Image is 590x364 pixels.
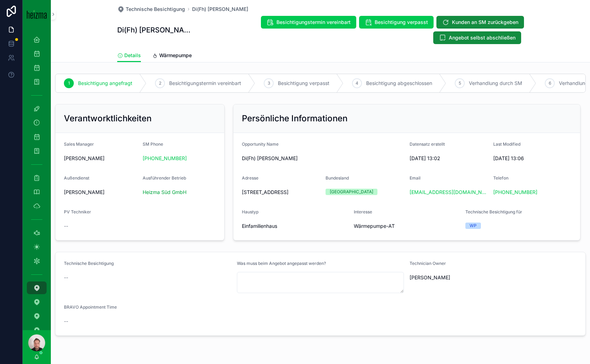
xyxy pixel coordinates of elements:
div: WP [470,223,477,229]
span: Besichtigung verpasst [375,19,428,26]
button: Kunden an SM zurückgeben [436,16,524,29]
div: scrollable content [23,28,51,330]
span: Interesse [354,209,372,214]
span: Technische Besichtigung [126,6,185,13]
a: Details [117,49,141,62]
span: PV Techniker [64,209,91,214]
a: [EMAIL_ADDRESS][DOMAIN_NAME] [410,189,488,196]
span: Last Modified [493,141,520,147]
span: [PERSON_NAME] [410,274,450,281]
span: -- [64,318,68,325]
a: [PHONE_NUMBER] [143,155,187,162]
span: [DATE] 13:02 [410,155,488,162]
span: Di(Fh) [PERSON_NAME] [242,155,404,162]
span: Bundesland [326,175,349,181]
span: Besichtigung angefragt [78,80,132,87]
span: [PERSON_NAME] [64,155,105,162]
span: Besichtigung verpasst [278,80,329,87]
span: 6 [549,80,551,86]
button: Angebot selbst abschließen [433,31,521,44]
span: Angebot selbst abschließen [449,34,515,41]
span: Details [124,52,141,59]
span: Wärmepumpe [159,52,192,59]
span: 3 [268,80,270,86]
span: Ausführender Betrieb [143,175,186,181]
span: 5 [459,80,461,86]
button: Besichtigung verpasst [359,16,434,29]
span: Besichtigung abgeschlossen [366,80,432,87]
span: Besichtigungstermin vereinbart [169,80,241,87]
span: [DATE] 13:06 [493,155,571,162]
span: Besichtigungstermin vereinbart [276,19,351,26]
span: Datensatz erstellt [410,141,445,147]
a: Technische Besichtigung [117,6,185,13]
span: Technician Owner [410,261,446,266]
a: Heizma Süd GmbH [143,189,186,196]
button: Besichtigungstermin vereinbart [261,16,356,29]
span: Opportunity Name [242,141,279,147]
a: Di(Fh) [PERSON_NAME] [192,6,248,13]
span: Email [410,175,421,181]
span: 1 [68,80,70,86]
span: Was muss beim Angebot angepasst werden? [237,261,326,266]
span: 2 [159,80,161,86]
span: -- [64,223,68,230]
h1: Di(Fh) [PERSON_NAME] [117,25,191,35]
span: Telefon [493,175,508,181]
div: [GEOGRAPHIC_DATA] [330,189,373,195]
span: Einfamilienhaus [242,223,348,230]
h2: Persönliche Informationen [242,113,347,124]
span: Verhandlung durch SM [469,80,522,87]
span: Wärmepumpe-AT [354,223,460,230]
span: Technische Besichtigung für [465,209,522,214]
span: Adresse [242,175,258,181]
span: [STREET_ADDRESS] [242,189,320,196]
span: Kunden an SM zurückgeben [452,19,518,26]
span: SM Phone [143,141,163,147]
span: [PERSON_NAME] [64,189,105,196]
span: Haustyp [242,209,258,214]
span: Sales Manager [64,141,94,147]
h2: Verantworktlichkeiten [64,113,151,124]
span: 4 [356,80,358,86]
span: Außendienst [64,175,89,181]
a: Wärmepumpe [152,49,192,63]
a: [PHONE_NUMBER] [493,189,537,196]
span: -- [64,274,68,281]
span: BRAVO Appointment Time [64,304,117,310]
span: Technische Besichtigung [64,261,114,266]
img: App logo [27,10,47,19]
